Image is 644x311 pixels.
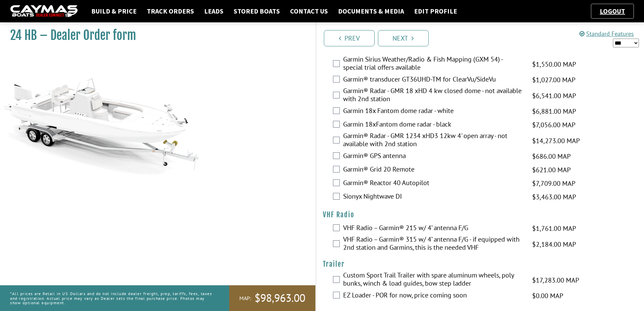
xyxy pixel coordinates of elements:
label: Custom Sport Trail Trailer with spare aluminum wheels, poly bunks, winch & load guides, bow step ... [343,271,524,289]
a: Edit Profile [411,7,460,16]
span: $7,709.00 MAP [532,178,575,188]
label: Garmin Sirius Weather/Radio & Fish Mapping (GXM 54) - special trial offers available [343,55,524,73]
label: Garmin 18xFantom dome radar - black [343,120,524,130]
span: $6,541.00 MAP [532,91,576,101]
span: $1,550.00 MAP [532,59,576,69]
p: *All prices are Retail in US Dollars and do not include dealer freight, prep, tariffs, fees, taxe... [10,288,214,308]
label: Sionyx Nightwave DI [343,192,524,202]
h1: 24 HB – Dealer Order form [10,28,299,43]
label: VHF Radio – Garmin® 315 w/ 4’ antenna F/G - if equipped with 2nd station and Garmins, this is the... [343,235,524,253]
span: MAP: [239,295,251,302]
span: $1,761.00 MAP [532,223,576,234]
img: caymas-dealer-connect-2ed40d3bc7270c1d8d7ffb4b79bf05adc795679939227970def78ec6f6c03838.gif [10,5,78,18]
a: Leads [201,7,227,16]
label: Garmin® Radar - GMR 18 xHD 4 kw closed dome - not available with 2nd station [343,87,524,105]
a: Track Orders [143,7,197,16]
a: MAP:$98,963.00 [229,285,315,311]
label: Garmin® Radar - GMR 1234 xHD3 12kw 4' open array - not available with 2nd station [343,132,524,150]
label: Garmin® Reactor 40 Autopilot [343,179,524,188]
a: Contact Us [287,7,331,16]
span: $686.00 MAP [532,151,571,161]
label: Garmin® GPS antenna [343,152,524,161]
label: VHF Radio – Garmin® 215 w/ 4’ antenna F/G [343,224,524,234]
span: $3,463.00 MAP [532,192,576,202]
span: $1,027.00 MAP [532,75,575,85]
a: Prev [324,30,375,46]
a: Stored Boats [230,7,283,16]
span: $17,283.00 MAP [532,275,579,285]
label: Garmin 18x Fantom dome radar - white [343,107,524,116]
a: Logout [596,7,628,15]
a: Documents & Media [335,7,407,16]
span: $6,881.00 MAP [532,106,576,116]
label: Garmin® transducer GT36UHD-TM for ClearVu/SideVu [343,75,524,85]
h4: VHF Radio [323,210,638,219]
a: Standard Features [579,30,634,38]
a: Build & Price [88,7,140,16]
h4: Trailer [323,260,638,268]
span: $0.00 MAP [532,291,563,301]
span: $621.00 MAP [532,165,571,175]
span: $7,056.00 MAP [532,120,575,130]
label: Garmin® Grid 20 Remote [343,165,524,175]
a: Next [378,30,429,46]
span: $14,273.00 MAP [532,136,580,146]
span: $2,184.00 MAP [532,239,576,249]
span: $98,963.00 [255,291,305,305]
label: EZ Loader - POR for now, price coming soon [343,291,524,301]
